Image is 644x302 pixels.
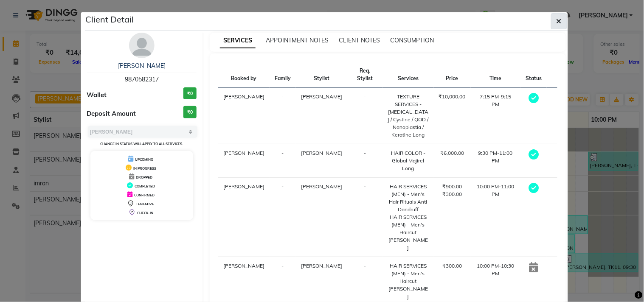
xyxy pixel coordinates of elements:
div: HAIR COLOR - Global Majirel Long [388,149,429,172]
div: ₹10,000.00 [439,93,466,101]
th: Services [383,62,434,88]
td: - [347,88,383,144]
td: [PERSON_NAME] [218,88,270,144]
div: HAIR SERVICES (MEN) - Men's Hair Rituals Anti Dandruff [388,183,429,213]
div: ₹300.00 [439,190,466,198]
td: 9:30 PM-11:00 PM [471,144,521,178]
td: 10:00 PM-11:00 PM [471,178,521,257]
td: - [270,178,296,257]
div: ₹900.00 [439,183,466,190]
span: [PERSON_NAME] [301,263,342,269]
td: - [347,144,383,178]
td: - [270,144,296,178]
th: Price [434,62,471,88]
span: UPCOMING [135,157,153,162]
span: [PERSON_NAME] [301,183,342,190]
th: Family [270,62,296,88]
small: Change in status will apply to all services. [100,142,183,146]
div: HAIR SERVICES (MEN) - Men's Haircut [PERSON_NAME] [388,262,429,300]
h3: ₹0 [183,106,197,118]
span: [PERSON_NAME] [301,93,342,100]
th: Booked by [218,62,270,88]
th: Status [520,62,547,88]
span: 9870582317 [125,75,159,83]
span: CLIENT NOTES [339,36,380,44]
td: [PERSON_NAME] [218,178,270,257]
span: SERVICES [220,33,256,48]
span: CONFIRMED [134,193,155,197]
td: - [270,88,296,144]
img: avatar [129,33,155,58]
td: [PERSON_NAME] [218,144,270,178]
span: TENTATIVE [136,202,154,206]
span: APPOINTMENT NOTES [266,36,329,44]
span: Deposit Amount [87,109,136,119]
th: Stylist [296,62,347,88]
td: - [347,178,383,257]
span: CONSUMPTION [390,36,434,44]
th: Time [471,62,521,88]
span: [PERSON_NAME] [301,150,342,156]
h5: Client Detail [86,13,134,26]
div: ₹6,000.00 [439,149,466,157]
span: IN PROGRESS [133,166,156,171]
span: COMPLETED [135,184,155,188]
span: CHECK-IN [137,211,153,215]
th: Req. Stylist [347,62,383,88]
div: TEXTURE SERVICES - [MEDICAL_DATA] / Cystine / QOD / Nanoplastia / Keratine Long [388,93,429,139]
a: [PERSON_NAME] [118,62,166,70]
span: Wallet [87,90,107,100]
h3: ₹0 [183,87,197,100]
div: HAIR SERVICES (MEN) - Men's Haircut [PERSON_NAME] [388,213,429,252]
span: DROPPED [136,175,152,179]
div: ₹300.00 [439,262,466,270]
td: 7:15 PM-9:15 PM [471,88,521,144]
